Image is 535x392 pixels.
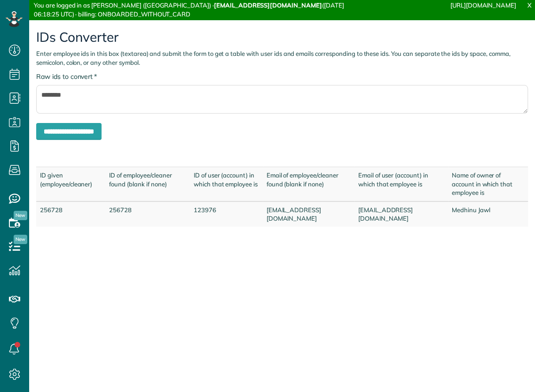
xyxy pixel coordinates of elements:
td: Email of user (account) in which that employee is [354,167,448,201]
td: ID of user (account) in which that employee is [190,167,263,201]
p: Enter employee ids in this box (textarea) and submit the form to get a table with user ids and em... [36,49,528,67]
td: ID of employee/cleaner found (blank if none) [105,167,189,201]
td: [EMAIL_ADDRESS][DOMAIN_NAME] [354,201,448,227]
td: 123976 [190,201,263,227]
span: New [14,235,27,244]
span: New [14,211,27,220]
td: [EMAIL_ADDRESS][DOMAIN_NAME] [263,201,354,227]
h2: IDs Converter [36,30,528,45]
td: Email of employee/cleaner found (blank if none) [263,167,354,201]
label: Raw ids to convert [36,72,97,81]
td: ID given (employee/cleaner) [36,167,105,201]
td: 256728 [105,201,189,227]
strong: [EMAIL_ADDRESS][DOMAIN_NAME] [214,1,322,9]
a: [URL][DOMAIN_NAME] [450,1,516,9]
td: Medhinu Jawl [448,201,528,227]
td: 256728 [36,201,105,227]
td: Name of owner of account in which that employee is [448,167,528,201]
